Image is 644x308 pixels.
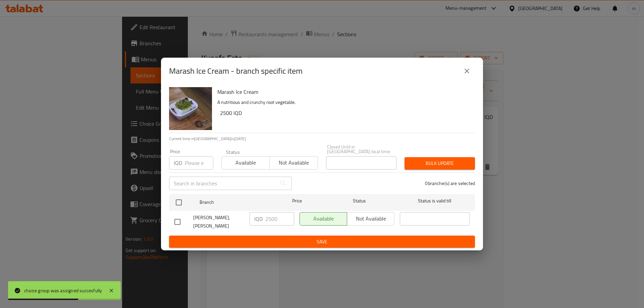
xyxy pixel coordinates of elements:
h6: 2500 IQD [220,108,470,118]
span: Price [275,197,319,205]
p: A nutritious and crunchy root vegetable. [217,98,470,107]
button: Save [169,236,475,248]
h2: Marash Ice Cream - branch specific item [169,66,303,76]
span: Status [325,197,394,205]
input: Search in branches [169,177,276,190]
input: Please enter price [265,212,294,226]
span: Available [224,158,267,168]
button: Not available [269,156,318,170]
p: 0 branche(s) are selected [425,180,475,187]
h6: Marash Ice Cream [217,87,470,97]
input: Please enter price [185,156,213,170]
span: Bulk update [410,159,470,168]
div: choice group was assigned succesfully [24,287,102,294]
button: Bulk update [405,157,475,170]
button: Available [221,156,270,170]
p: IQD [174,159,182,167]
img: Marash Ice Cream [169,87,212,130]
p: Current time in [GEOGRAPHIC_DATA] is [DATE] [169,136,475,142]
button: close [459,63,475,79]
span: [PERSON_NAME], [PERSON_NAME] [193,213,244,230]
span: Status is valid till [400,197,470,205]
span: Branch [200,198,269,206]
p: IQD [254,215,263,223]
span: Not available [272,158,315,168]
span: Save [174,238,470,246]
